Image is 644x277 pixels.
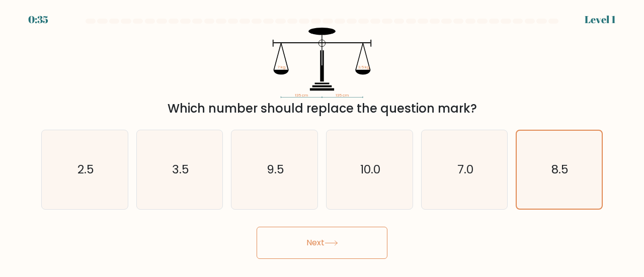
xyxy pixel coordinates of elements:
text: 9.5 [267,161,284,177]
tspan: 3.5 kg [358,64,369,70]
div: Level 1 [585,12,616,27]
text: 3.5 [172,161,189,177]
text: 10.0 [360,161,380,177]
tspan: 135 cm [295,93,308,98]
div: Which number should replace the question mark? [47,100,597,118]
div: 0:35 [28,12,48,27]
tspan: ? kg [278,64,285,70]
text: 7.0 [457,161,473,177]
text: 2.5 [77,161,94,177]
tspan: 135 cm [336,93,349,98]
text: 8.5 [551,161,569,177]
button: Next [257,227,387,259]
